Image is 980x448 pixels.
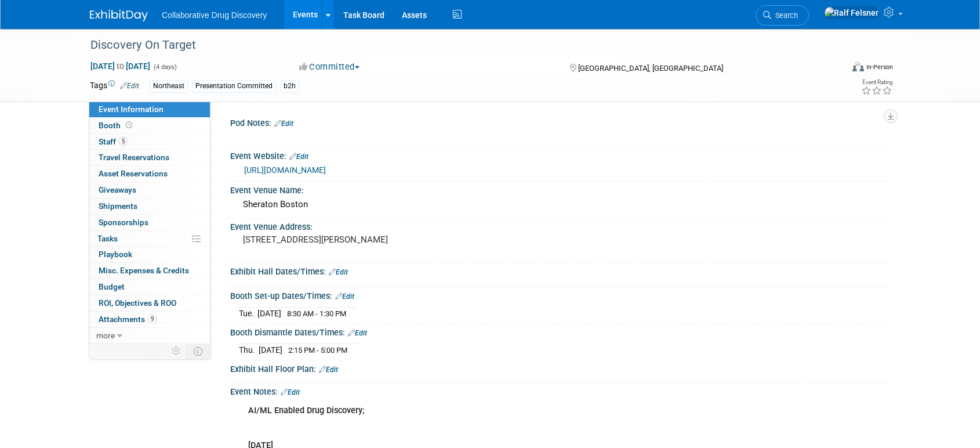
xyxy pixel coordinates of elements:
[861,80,892,85] div: Event Rating
[124,121,135,129] span: Booth not reserved yet
[335,292,354,301] a: Edit
[230,218,890,233] div: Event Venue Address:
[239,344,259,356] td: Thu.
[90,61,151,71] span: [DATE] [DATE]
[89,198,210,214] a: Shipments
[852,62,864,71] img: Format-Inperson.png
[89,215,210,230] a: Sponsorships
[287,309,346,318] span: 8:30 AM - 1:30 PM
[230,114,890,129] div: Pod Notes:
[89,328,210,344] a: more
[119,137,128,146] span: 5
[248,406,364,416] b: AI/ML Enabled Drug Discovery;
[89,134,210,150] a: Staff5
[348,329,367,337] a: Edit
[89,102,210,117] a: Event Information
[756,5,809,26] a: Search
[89,150,210,165] a: Travel Reservations
[280,80,299,92] div: b2h
[288,346,347,355] span: 2:15 PM - 5:00 PM
[230,147,890,162] div: Event Website:
[99,218,148,227] span: Sponsorships
[89,312,210,327] a: Attachments9
[97,234,118,243] span: Tasks
[295,61,364,73] button: Committed
[99,282,125,291] span: Budget
[244,165,326,175] a: [URL][DOMAIN_NAME]
[153,63,177,71] span: (4 days)
[89,279,210,295] a: Budget
[89,166,210,182] a: Asset Reservations
[230,182,890,196] div: Event Venue Name:
[824,6,879,19] img: Ralf Felsner
[89,263,210,279] a: Misc. Expenses & Credits
[89,182,210,198] a: Giveaways
[115,62,126,71] span: to
[239,196,881,214] div: Sheraton Boston
[243,234,492,245] pre: [STREET_ADDRESS][PERSON_NAME]
[329,268,348,276] a: Edit
[90,10,148,21] img: ExhibitDay
[90,80,139,93] td: Tags
[281,388,300,396] a: Edit
[99,104,164,114] span: Event Information
[89,118,210,133] a: Booth
[89,247,210,262] a: Playbook
[162,10,267,20] span: Collaborative Drug Discovery
[771,11,798,20] span: Search
[99,250,132,259] span: Playbook
[99,298,176,308] span: ROI, Objectives & ROO
[99,137,128,146] span: Staff
[259,344,282,356] td: [DATE]
[230,324,890,339] div: Booth Dismantle Dates/Times:
[166,344,187,359] td: Personalize Event Tab Strip
[96,331,115,340] span: more
[289,153,308,161] a: Edit
[230,383,890,398] div: Event Notes:
[99,315,157,324] span: Attachments
[578,64,723,73] span: [GEOGRAPHIC_DATA], [GEOGRAPHIC_DATA]
[99,266,189,275] span: Misc. Expenses & Credits
[99,185,136,194] span: Giveaways
[239,307,257,319] td: Tue.
[192,80,276,92] div: Presentation Committed
[86,35,825,56] div: Discovery On Target
[99,169,168,178] span: Asset Reservations
[99,153,169,162] span: Travel Reservations
[257,307,281,319] td: [DATE]
[230,287,890,302] div: Booth Set-up Dates/Times:
[148,315,157,323] span: 9
[274,120,293,128] a: Edit
[319,366,338,374] a: Edit
[120,82,139,90] a: Edit
[150,80,188,92] div: Northeast
[89,231,210,247] a: Tasks
[187,344,210,359] td: Toggle Event Tabs
[230,263,890,278] div: Exhibit Hall Dates/Times:
[89,295,210,311] a: ROI, Objectives & ROO
[230,360,890,375] div: Exhibit Hall Floor Plan:
[99,201,137,211] span: Shipments
[866,63,893,71] div: In-Person
[774,60,893,78] div: Event Format
[99,121,135,130] span: Booth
